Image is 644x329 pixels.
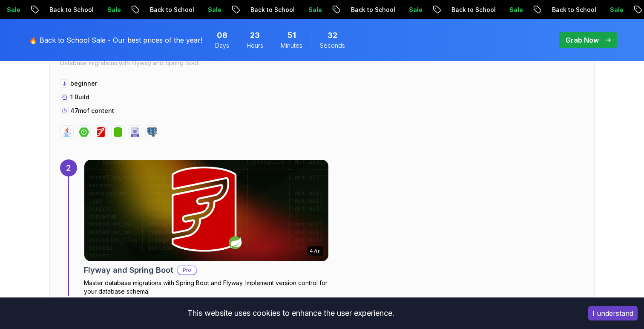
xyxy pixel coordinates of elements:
p: Master database migrations with Spring Boot and Flyway. Implement version control for your databa... [84,279,329,296]
p: Sale [298,6,325,14]
p: Sale [198,6,225,14]
p: Database migrations with Flyway and Spring Boot [60,57,584,69]
p: Back to School [240,6,298,14]
span: Minutes [281,41,302,50]
img: Flyway and Spring Boot card [84,160,328,261]
p: Sale [399,6,426,14]
h2: Flyway and Spring Boot [84,264,173,276]
p: Sale [600,6,627,14]
span: 51 Minutes [287,29,296,41]
span: Days [215,41,229,50]
span: 8 Days [217,29,227,41]
span: Hours [247,41,263,50]
p: beginner [70,79,97,88]
img: java logo [62,127,72,137]
span: 1 Build [70,93,89,101]
p: 47m [310,248,321,254]
img: postgres logo [147,127,157,137]
p: 🔥 Back to School Sale - Our best prices of the year! [29,35,202,45]
a: Flyway and Spring Boot card47mFlyway and Spring BootProMaster database migrations with Spring Boo... [84,159,329,296]
p: Back to School [39,6,97,14]
p: Back to School [140,6,198,14]
span: Seconds [320,41,345,50]
button: Accept cookies [588,306,638,320]
img: spring-boot logo [79,127,89,137]
span: 23 Hours [250,29,260,41]
p: Pro [178,266,196,274]
p: Back to School [542,6,600,14]
p: Back to School [441,6,499,14]
img: sql logo [130,127,140,137]
img: spring-data-jpa logo [113,127,123,137]
p: Grab Now [566,35,599,45]
p: Sale [499,6,526,14]
div: This website uses cookies to enhance the user experience. [6,304,575,323]
p: Back to School [341,6,399,14]
p: Sale [97,6,124,14]
img: flyway logo [96,127,106,137]
p: 47m of content [70,107,114,115]
span: 32 Seconds [328,29,337,41]
div: 2 [60,159,77,176]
